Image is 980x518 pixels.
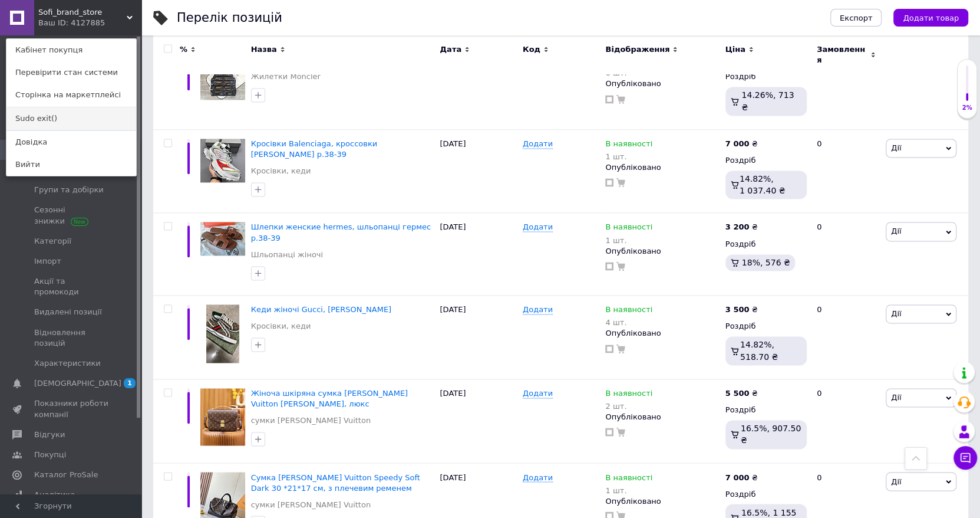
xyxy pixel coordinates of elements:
[605,222,652,235] span: В наявності
[6,39,136,61] a: Кабінет покупця
[893,9,968,27] button: Додати товар
[251,499,371,510] a: сумки [PERSON_NAME] Vuitton
[605,139,652,152] span: В наявності
[523,389,553,398] span: Додати
[741,424,801,445] span: 16.5%, 907.50 ₴
[725,389,750,398] b: 5 500
[6,131,136,153] a: Довідка
[605,162,719,173] div: Опубліковано
[34,398,109,419] span: Показники роботи компанії
[605,412,719,422] div: Опубліковано
[6,153,136,176] a: Вийти
[34,470,98,480] span: Каталог ProSale
[437,129,519,213] div: [DATE]
[124,378,136,388] span: 1
[605,318,652,327] div: 4 шт.
[810,379,883,463] div: 0
[725,305,750,314] b: 3 500
[725,489,807,499] div: Роздріб
[840,14,873,22] span: Експорт
[251,250,323,260] a: Шльопанці жіночі
[605,246,719,257] div: Опубліковано
[523,44,540,55] span: Код
[741,90,794,112] span: 14.26%, 713 ₴
[605,473,652,485] span: В наявності
[437,296,519,379] div: [DATE]
[251,139,378,159] a: Кросівки Balenciaga, кроссовки [PERSON_NAME] р.38-39
[605,496,719,506] div: Опубліковано
[725,139,758,149] div: ₴
[206,304,239,363] img: Кеды женские Gucci, кеды гучи
[200,55,245,100] img: Жилетка Moncler, жилет монклер
[38,18,88,28] div: Ваш ID: 4127885
[437,45,519,129] div: [DATE]
[605,389,652,401] span: В наявності
[200,222,245,255] img: Шлепки женккие hermes, шлепанцы гермесс р.38-39
[740,174,786,195] span: 14.82%, 1 037.40 ₴
[251,305,391,314] a: Кеди жіночі Gucci, [PERSON_NAME]
[810,213,883,296] div: 0
[251,71,321,82] a: Жилетки Moncler
[605,152,652,161] div: 1 шт.
[725,388,758,399] div: ₴
[725,139,750,148] b: 7 000
[817,44,867,65] span: Замовлення
[251,473,420,492] a: Сумка [PERSON_NAME] Vuitton Speedy Soft Dark 30 *21*17 см, з плечевим ременем
[605,44,669,55] span: Відображення
[34,205,109,226] span: Сезонні знижки
[437,379,519,463] div: [DATE]
[891,309,901,318] span: Дії
[6,84,136,106] a: Сторінка на маркетплейсі
[903,14,959,22] span: Додати товар
[34,327,109,349] span: Відновлення позицій
[200,388,245,445] img: Женская кожаная сумка Louis Vuitton Metis, люкс
[34,185,104,195] span: Групи та добірки
[440,44,461,55] span: Дата
[891,143,901,152] span: Дії
[725,473,750,481] b: 7 000
[740,340,778,361] span: 14.82%, 518.70 ₴
[437,213,519,296] div: [DATE]
[605,305,652,317] span: В наявності
[34,276,109,297] span: Акції та промокоди
[34,236,71,247] span: Категорії
[523,473,553,482] span: Додати
[725,472,758,483] div: ₴
[251,222,431,242] a: Шлепки женские hermes, шльопанці гермес р.38-39
[34,358,101,369] span: Характеристики
[958,104,976,112] div: 2%
[180,44,187,55] span: %
[34,256,61,267] span: Імпорт
[725,222,758,232] div: ₴
[725,44,745,55] span: Ціна
[725,155,807,166] div: Роздріб
[251,389,408,408] a: Жіноча шкіряна сумка [PERSON_NAME] Vuitton [PERSON_NAME], люкс
[605,486,652,494] div: 1 шт.
[891,227,901,235] span: Дії
[725,405,807,415] div: Роздріб
[34,430,65,440] span: Відгуки
[251,415,371,426] a: сумки [PERSON_NAME] Vuitton
[523,305,553,314] span: Додати
[34,450,66,460] span: Покупці
[810,129,883,213] div: 0
[605,402,652,411] div: 2 шт.
[251,166,311,176] a: Кросівки, кеди
[523,222,553,232] span: Додати
[830,9,882,27] button: Експорт
[6,61,136,84] a: Перевірити стан системи
[891,393,901,402] span: Дії
[891,477,901,486] span: Дії
[725,321,807,332] div: Роздріб
[6,107,136,130] a: Sudo exit()
[34,490,75,500] span: Аналітика
[34,378,121,389] span: [DEMOGRAPHIC_DATA]
[605,328,719,339] div: Опубліковано
[38,7,127,18] span: Sofi_brand_store
[200,139,245,182] img: Кроссовки Balenciaga, кроссовки баленсиага р.38-39
[810,296,883,379] div: 0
